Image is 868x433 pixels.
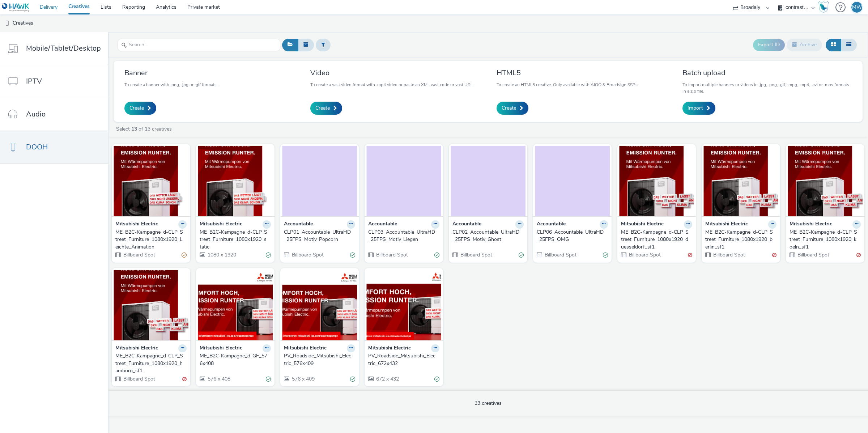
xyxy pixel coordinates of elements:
[826,39,841,51] button: Grid
[375,375,399,382] span: 672 x 432
[207,251,236,258] span: 1080 x 1920
[368,229,437,243] div: CLP03_Accountable_UltraHD_25FPS_Motiv_Liegen
[200,352,271,367] a: ME_B2C-Kampagne_d-GF_576x408
[703,146,778,216] img: ME_B2C-Kampagne_d-CLP_Street_Furniture_1080x1920_berlin_sf1 visual
[497,102,528,115] a: Create
[129,105,144,112] span: Create
[282,146,357,216] img: CLP01_Accountable_UltraHD_25FPS_Motiv_Popcorn visual
[123,251,155,258] span: Billboard Spot
[368,229,439,243] a: CLP03_Accountable_UltraHD_25FPS_Motiv_Liegen
[115,352,187,374] a: ME_B2C-Kampagne_d-CLP_Street_Furniture_1080x1920_hamburg_sf1
[497,68,638,78] h3: HTML5
[502,105,516,112] span: Create
[366,146,441,216] img: CLP03_Accountable_UltraHD_25FPS_Motiv_Liegen visual
[368,352,437,367] div: PV_Roadside_Mitsubishi_Electric_672x432
[603,251,608,259] div: Valid
[284,229,352,243] div: CLP01_Accountable_UltraHD_25FPS_Motiv_Popcorn
[284,229,355,243] a: CLP01_Accountable_UltraHD_25FPS_Motiv_Popcorn
[788,146,863,216] img: ME_B2C-Kampagne_d-CLP_Street_Furniture_1080x1920_koeln_sf1 visual
[434,375,439,383] div: Valid
[705,229,774,251] div: ME_B2C-Kampagne_d-CLP_Street_Furniture_1080x1920_berlin_sf1
[115,220,158,229] strong: Mitsubishi Electric
[688,105,703,112] span: Import
[315,105,330,112] span: Create
[182,251,187,259] div: Partially valid
[284,220,313,229] strong: Accountable
[131,126,137,132] strong: 13
[284,352,355,367] a: PV_Roadside_Mitsubishi_Electric_576x409
[682,81,852,94] p: To import multiple banners or videos in .jpg, .png, .gif, .mpg, .mp4, .avi or .mov formats in a z...
[200,352,268,367] div: ME_B2C-Kampagne_d-GF_576x408
[451,146,526,216] img: CLP02_Accountable_UltraHD_25FPS_Motiv_Ghost visual
[2,3,30,12] img: undefined Logo
[621,220,664,229] strong: Mitsubishi Electric
[124,68,218,78] h3: Banner
[198,270,273,340] img: ME_B2C-Kampagne_d-GF_576x408 visual
[682,68,852,78] h3: Batch upload
[818,1,832,13] a: Hawk Academy
[115,126,175,132] a: Select of 13 creatives
[115,229,187,251] a: ME_B2C-Kampagne_d-CLP_Street_Furniture_1080x1920_Leichte_Animation
[621,229,692,251] a: ME_B2C-Kampagne_d-CLP_Street_Furniture_1080x1920_duesseldorf_sf1
[350,375,355,383] div: Valid
[475,400,502,407] span: 13 creatives
[282,270,357,340] img: PV_Roadside_Mitsubishi_Electric_576x409 visual
[841,39,857,51] button: Table
[310,68,474,78] h3: Video
[366,270,441,340] img: PV_Roadside_Mitsubishi_Electric_672x432 visual
[368,344,411,353] strong: Mitsubishi Electric
[115,344,158,353] strong: Mitsubishi Electric
[688,251,692,259] div: Invalid
[460,251,492,258] span: Billboard Spot
[182,375,187,383] div: Invalid
[368,352,439,367] a: PV_Roadside_Mitsubishi_Electric_672x432
[787,39,822,51] button: Archive
[310,81,474,88] p: To create a vast video format with .mp4 video or paste an XML vast code or vast URL.
[790,229,858,251] div: ME_B2C-Kampagne_d-CLP_Street_Furniture_1080x1920_koeln_sf1
[123,375,155,382] span: Billboard Spot
[200,344,242,353] strong: Mitsubishi Electric
[452,229,521,243] div: CLP02_Accountable_UltraHD_25FPS_Motiv_Ghost
[705,220,748,229] strong: Mitsubishi Electric
[772,251,776,259] div: Invalid
[452,229,524,243] a: CLP02_Accountable_UltraHD_25FPS_Motiv_Ghost
[350,251,355,259] div: Valid
[26,109,46,119] span: Audio
[115,229,184,251] div: ME_B2C-Kampagne_d-CLP_Street_Furniture_1080x1920_Leichte_Animation
[114,270,188,340] img: ME_B2C-Kampagne_d-CLP_Street_Furniture_1080x1920_hamburg_sf1 visual
[266,251,271,259] div: Valid
[537,220,566,229] strong: Accountable
[26,76,42,86] span: IPTV
[4,20,11,27] img: dooh
[544,251,576,258] span: Billboard Spot
[856,251,861,259] div: Invalid
[291,375,315,382] span: 576 x 409
[818,1,829,13] img: Hawk Academy
[124,102,156,115] a: Create
[368,220,397,229] strong: Accountable
[207,375,230,382] span: 576 x 408
[200,229,271,251] a: ME_B2C-Kampagne_d-CLP_Street_Furniture_1080x1920_static
[375,251,408,258] span: Billboard Spot
[519,251,524,259] div: Valid
[535,146,610,216] img: CLP06_Accountable_UltraHD_25FPS_OMG visual
[26,142,48,152] span: DOOH
[266,375,271,383] div: Valid
[310,102,342,115] a: Create
[705,229,776,251] a: ME_B2C-Kampagne_d-CLP_Street_Furniture_1080x1920_berlin_sf1
[284,344,327,353] strong: Mitsubishi Electric
[124,81,218,88] p: To create a banner with .png, .jpg or .gif formats.
[619,146,694,216] img: ME_B2C-Kampagne_d-CLP_Street_Furniture_1080x1920_duesseldorf_sf1 visual
[114,146,188,216] img: ME_B2C-Kampagne_d-CLP_Street_Furniture_1080x1920_Leichte_Animation visual
[198,146,273,216] img: ME_B2C-Kampagne_d-CLP_Street_Furniture_1080x1920_static visual
[797,251,829,258] span: Billboard Spot
[118,39,280,51] input: Search...
[452,220,481,229] strong: Accountable
[712,251,745,258] span: Billboard Spot
[26,43,101,54] span: Mobile/Tablet/Desktop
[537,229,605,243] div: CLP06_Accountable_UltraHD_25FPS_OMG
[200,220,242,229] strong: Mitsubishi Electric
[621,229,689,251] div: ME_B2C-Kampagne_d-CLP_Street_Furniture_1080x1920_duesseldorf_sf1
[537,229,608,243] a: CLP06_Accountable_UltraHD_25FPS_OMG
